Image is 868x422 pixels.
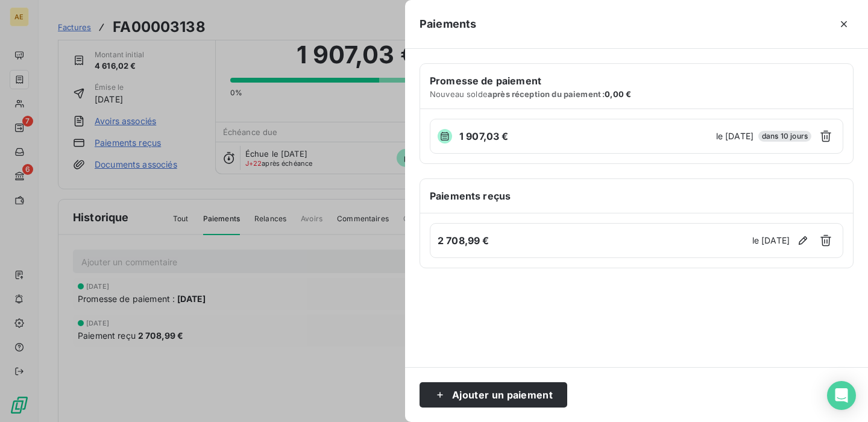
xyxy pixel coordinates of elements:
h6: 2 708,99 € [438,233,749,248]
div: Open Intercom Messenger [827,381,856,410]
span: le [DATE] [752,235,790,247]
span: Nouveau solde [430,89,631,99]
h6: 1 907,03 € [459,129,509,143]
h6: Promesse de paiement [430,74,541,88]
span: 0,00 € [605,89,631,99]
button: Ajouter un paiement [420,382,567,408]
span: dans 10 jours [758,131,811,142]
h5: Paiements [420,16,476,33]
span: après réception du paiement : [488,89,605,99]
h6: Paiements reçus [430,189,843,203]
div: le [DATE] [430,119,843,154]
